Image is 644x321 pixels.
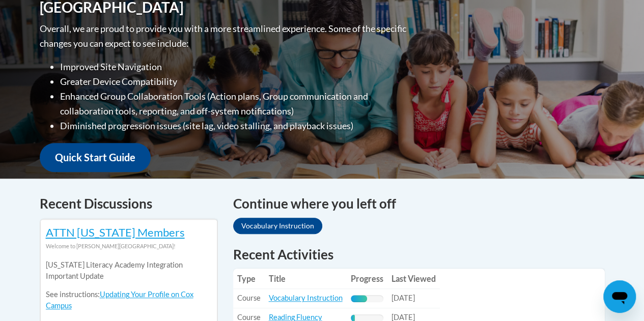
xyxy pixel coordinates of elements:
li: Diminished progression issues (site lag, video stalling, and playback issues) [60,119,409,133]
h4: Recent Discussions [40,194,218,214]
div: Progress, % [351,295,367,302]
li: Enhanced Group Collaboration Tools (Action plans, Group communication and collaboration tools, re... [60,89,409,119]
p: See instructions: [46,289,212,311]
h4: Continue where you left off [233,194,605,214]
th: Progress [347,269,387,289]
th: Type [233,269,265,289]
span: [DATE] [391,294,415,302]
div: Welcome to [PERSON_NAME][GEOGRAPHIC_DATA]! [46,241,212,252]
li: Improved Site Navigation [60,60,409,74]
a: Vocabulary Instruction [269,294,343,302]
span: Course [237,294,261,302]
p: [US_STATE] Literacy Academy Integration Important Update [46,259,212,282]
a: Vocabulary Instruction [233,218,322,234]
h1: Recent Activities [233,245,605,264]
th: Title [265,269,347,289]
a: Quick Start Guide [40,143,151,172]
p: Overall, we are proud to provide you with a more streamlined experience. Some of the specific cha... [40,21,409,51]
th: Last Viewed [387,269,440,289]
a: ATTN [US_STATE] Members [46,225,185,239]
a: Updating Your Profile on Cox Campus [46,290,193,310]
iframe: Button to launch messaging window [603,280,636,313]
li: Greater Device Compatibility [60,74,409,89]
